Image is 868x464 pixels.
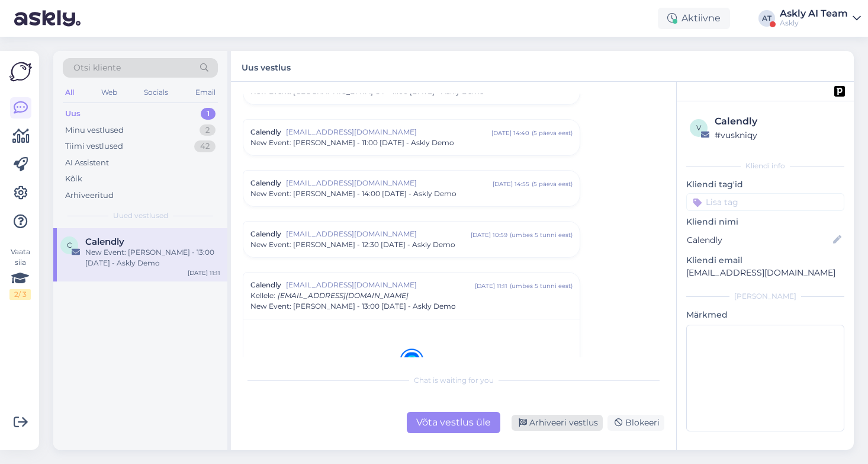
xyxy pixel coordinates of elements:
p: Märkmed [686,309,844,321]
div: ( 5 päeva eest ) [532,180,573,188]
div: [DATE] 14:55 [493,180,529,188]
div: ( umbes 5 tunni eest ) [510,281,573,290]
div: ( 5 päeva eest ) [532,129,573,137]
div: Kliendi info [686,161,844,171]
img: pd [834,86,845,97]
div: [DATE] 14:40 [491,129,529,137]
div: Tiimi vestlused [65,140,123,152]
input: Lisa tag [686,193,844,211]
span: New Event: [PERSON_NAME] - 11:00 [DATE] - Askly Demo [250,137,454,148]
a: Askly AI TeamAskly [780,9,861,28]
span: v [696,123,701,132]
span: Calendly [250,178,281,188]
div: Vaata siia [9,247,31,300]
div: # vuskniqy [715,129,841,142]
div: [PERSON_NAME] [686,291,844,302]
span: Kellele : [250,291,275,300]
div: [DATE] 10:59 [471,231,507,239]
span: C [67,241,72,249]
p: Kliendi tag'id [686,178,844,191]
p: Kliendi nimi [686,216,844,228]
div: [DATE] 11:11 [475,281,507,290]
span: Calendly [250,229,281,239]
div: 2 [200,124,216,136]
div: AT [758,10,775,27]
span: Uued vestlused [113,210,168,221]
p: [EMAIL_ADDRESS][DOMAIN_NAME] [686,267,844,279]
label: Uus vestlus [242,58,291,74]
span: New Event: [PERSON_NAME] - 14:00 [DATE] - Askly Demo [250,188,456,199]
input: Lisa nimi [687,233,831,247]
img: Askly Logo [9,60,32,83]
div: Web [99,85,120,100]
div: Email [193,85,218,100]
span: New Event: [PERSON_NAME] - 12:30 [DATE] - Askly Demo [250,239,455,250]
div: Minu vestlused [65,124,124,136]
span: Calendly [250,127,281,137]
div: Blokeeri [607,415,664,431]
div: [DATE] 11:11 [188,268,220,277]
div: 1 [201,108,216,120]
div: New Event: [PERSON_NAME] - 13:00 [DATE] - Askly Demo [85,247,220,268]
div: All [63,85,76,100]
div: Võta vestlus üle [407,412,500,433]
div: Arhiveeritud [65,190,114,201]
div: Socials [142,85,171,100]
div: ( umbes 5 tunni eest ) [510,231,573,239]
span: [EMAIL_ADDRESS][DOMAIN_NAME] [286,280,475,290]
div: Arhiveeri vestlus [512,415,603,431]
span: [EMAIL_ADDRESS][DOMAIN_NAME] [286,178,493,188]
div: Aktiivne [658,8,730,29]
img: Calendly [394,343,429,378]
p: Kliendi email [686,254,844,267]
span: Otsi kliente [73,62,121,74]
div: Kõik [65,173,82,185]
span: [EMAIL_ADDRESS][DOMAIN_NAME] [278,291,409,300]
span: [EMAIL_ADDRESS][DOMAIN_NAME] [286,127,491,137]
div: Askly AI Team [780,9,848,18]
div: Askly [780,18,848,28]
div: Calendly [715,114,841,129]
span: [EMAIL_ADDRESS][DOMAIN_NAME] [286,229,471,239]
div: AI Assistent [65,157,109,169]
span: Calendly [85,236,124,247]
div: Uus [65,108,81,120]
div: 42 [194,140,216,152]
div: 2 / 3 [9,289,31,300]
span: New Event: [PERSON_NAME] - 13:00 [DATE] - Askly Demo [250,301,456,312]
span: Calendly [250,280,281,290]
div: Chat is waiting for you [243,375,664,386]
